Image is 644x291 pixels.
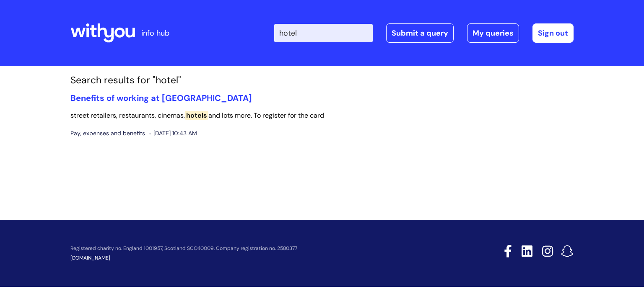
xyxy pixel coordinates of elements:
a: Sign out [532,23,574,43]
p: Registered charity no. England 1001957, Scotland SCO40009. Company registration no. 2580377 [70,246,444,251]
div: | - [274,23,574,43]
h1: Search results for "hotel" [70,75,574,86]
p: info hub [141,26,169,40]
span: [DATE] 10:43 AM [149,128,197,139]
a: My queries [467,23,519,43]
a: Benefits of working at [GEOGRAPHIC_DATA] [70,93,252,103]
input: Search [274,24,373,42]
a: [DOMAIN_NAME] [70,255,110,261]
span: hotels [185,111,208,120]
span: Pay, expenses and benefits [70,128,145,139]
p: street retailers, restaurants, cinemas, and lots more. To register for the card [70,110,574,122]
a: Submit a query [386,23,454,43]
